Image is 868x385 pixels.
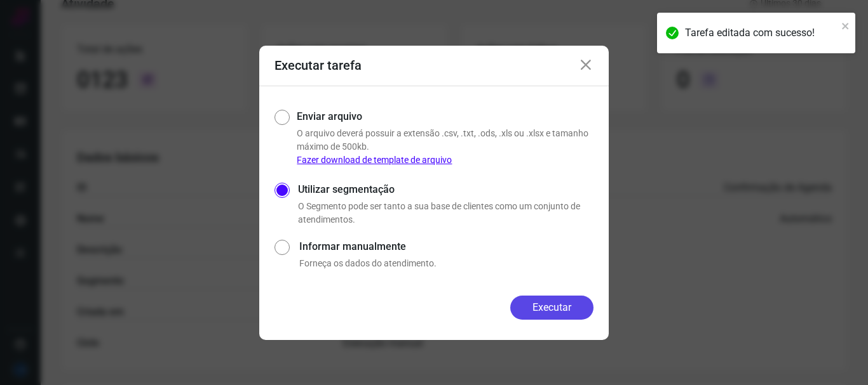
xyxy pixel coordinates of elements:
[297,127,593,167] p: O arquivo deverá possuir a extensão .csv, .txt, .ods, .xls ou .xlsx e tamanho máximo de 500kb.
[297,155,452,165] a: Fazer download de template de arquivo
[841,18,850,33] button: close
[297,109,362,124] label: Enviar arquivo
[298,182,593,197] label: Utilizar segmentação
[685,25,837,41] div: Tarefa editada com sucesso!
[299,239,593,254] label: Informar manualmente
[275,58,362,73] h3: Executar tarefa
[299,257,593,270] p: Forneça os dados do atendimento.
[298,200,593,226] p: O Segmento pode ser tanto a sua base de clientes como um conjunto de atendimentos.
[510,296,593,320] button: Executar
